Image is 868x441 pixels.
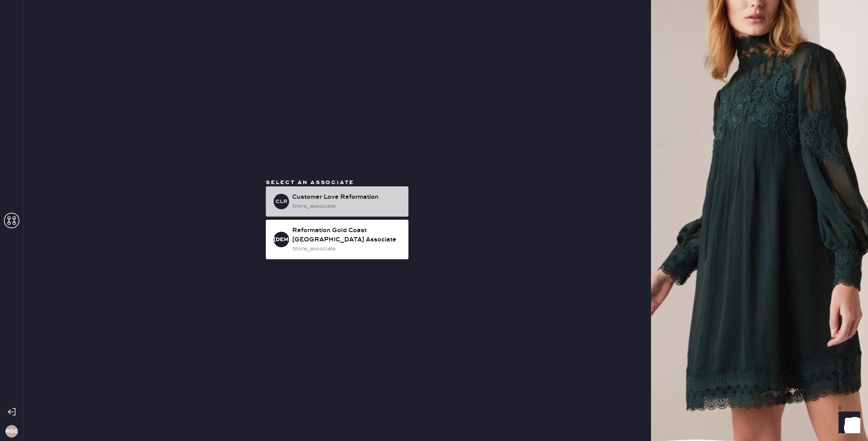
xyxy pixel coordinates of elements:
[292,226,402,245] div: Reformation Gold Coast [GEOGRAPHIC_DATA] Associate
[292,245,402,253] div: store_associate
[292,193,402,202] div: Customer Love Reformation
[274,237,289,242] h3: [DEMOGRAPHIC_DATA]
[831,406,865,439] iframe: Front Chat
[266,179,354,186] span: Select an associate
[292,202,402,210] div: store_associate
[276,199,288,204] h3: CLR
[5,429,18,434] h3: RGCC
